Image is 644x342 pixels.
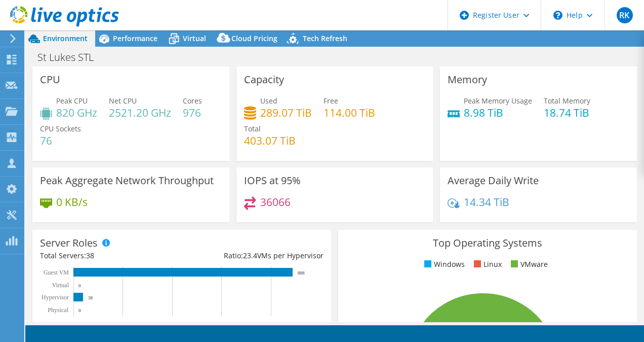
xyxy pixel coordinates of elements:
h4: 36066 [260,196,291,208]
span: Performance [113,33,157,43]
h4: 8.98 TiB [464,107,532,118]
text: Guest VM [44,269,69,276]
li: VMware [508,259,548,270]
h4: 289.07 TiB [260,107,312,118]
span: Total [244,124,261,133]
h4: 76 [40,135,81,146]
h4: 0 KB/s [56,196,88,208]
text: Physical [48,306,68,314]
text: 38 [88,295,93,300]
h4: 2521.20 GHz [109,107,171,118]
span: Net CPU [109,96,137,106]
h4: 14.34 TiB [464,196,509,208]
h4: 976 [183,107,202,118]
span: Cloud Pricing [231,33,277,43]
h3: Top Operating Systems [346,237,629,249]
h1: St Lukes STL [33,52,109,63]
h3: Memory [448,74,487,85]
h3: CPU [40,74,60,85]
span: Free [324,96,338,106]
svg: \n [553,11,562,20]
li: Windows [422,259,465,270]
text: Virtual [52,282,69,289]
h3: IOPS at 95% [244,175,301,186]
span: 23.4 [243,251,257,260]
h3: Peak Aggregate Network Throughput [40,175,214,186]
h4: 18.74 TiB [544,107,590,118]
span: Used [260,96,277,106]
span: Peak Memory Usage [464,96,532,106]
span: CPU Sockets [40,124,81,133]
span: Environment [43,33,88,43]
h4: 820 GHz [56,107,97,118]
span: RK [617,7,633,23]
h3: Average Daily Write [448,175,539,186]
span: Peak CPU [56,96,88,106]
h4: 403.07 TiB [244,135,296,146]
span: Tech Refresh [303,33,347,43]
div: Total Servers: [40,250,182,261]
h3: Capacity [244,74,284,85]
text: Hypervisor [42,294,69,301]
span: Total Memory [544,96,590,106]
h3: Server Roles [40,237,98,249]
span: Virtual [183,33,206,43]
li: Linux [471,259,502,270]
text: 0 [78,283,81,288]
text: 0 [78,308,81,313]
text: 888 [298,270,305,276]
div: Ratio: VMs per Hypervisor [182,250,324,261]
span: 38 [86,251,94,260]
h4: 114.00 TiB [324,107,375,118]
span: Cores [183,96,202,106]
